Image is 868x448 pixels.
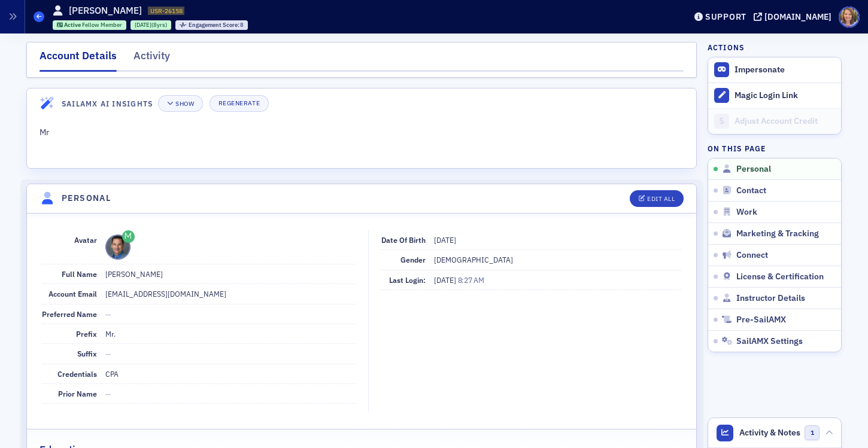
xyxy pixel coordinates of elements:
[708,143,842,154] h4: On this page
[42,309,97,319] span: Preferred Name
[458,275,484,285] span: 8:27 AM
[62,192,111,205] h4: Personal
[62,98,153,109] h4: SailAMX AI Insights
[130,20,171,30] div: 2017-09-22 00:00:00
[434,275,458,285] span: [DATE]
[764,11,831,22] div: [DOMAIN_NAME]
[210,95,269,112] button: Regenerate
[40,48,117,72] div: Account Details
[736,293,805,304] span: Instructor Details
[158,95,203,112] button: Show
[708,83,841,108] button: Magic Login Link
[389,275,426,285] span: Last Login:
[735,65,785,75] button: Impersonate
[77,349,97,358] span: Suffix
[736,272,824,282] span: License & Certification
[705,11,746,22] div: Support
[133,48,170,70] div: Activity
[82,21,122,29] span: Fellow Member
[105,324,356,343] dd: Mr.
[381,235,426,245] span: Date of Birth
[400,255,426,264] span: Gender
[189,22,244,29] div: 8
[105,284,356,303] dd: [EMAIL_ADDRESS][DOMAIN_NAME]
[736,336,803,347] span: SailAMX Settings
[434,250,682,269] dd: [DEMOGRAPHIC_DATA]
[647,196,675,202] div: Edit All
[135,21,167,29] div: (8yrs)
[64,21,82,29] span: Active
[74,235,97,245] span: Avatar
[739,426,800,439] span: Activity & Notes
[105,309,111,319] span: —
[69,4,142,17] h1: [PERSON_NAME]
[735,116,835,127] div: Adjust Account Credit
[48,289,97,298] span: Account Email
[57,21,123,29] a: Active Fellow Member
[735,90,835,101] div: Magic Login Link
[839,7,860,28] span: Profile
[754,13,836,21] button: [DOMAIN_NAME]
[58,389,97,398] span: Prior Name
[434,235,456,245] span: [DATE]
[76,329,97,339] span: Prefix
[135,21,151,29] span: [DATE]
[175,100,194,107] div: Show
[53,20,127,30] div: Active: Active: Fellow Member
[736,185,766,196] span: Contact
[805,425,820,440] span: 1
[189,21,241,29] span: Engagement Score :
[630,190,684,207] button: Edit All
[736,250,768,261] span: Connect
[57,369,97,379] span: Credentials
[105,364,356,383] dd: CPA
[736,228,819,239] span: Marketing & Tracking
[150,7,183,15] span: USR-26158
[736,315,786,325] span: Pre-SailAMX
[736,207,757,218] span: Work
[62,269,97,279] span: Full Name
[708,108,841,134] a: Adjust Account Credit
[105,349,111,358] span: —
[736,164,771,175] span: Personal
[105,264,356,284] dd: [PERSON_NAME]
[105,389,111,398] span: —
[175,20,248,30] div: Engagement Score: 8
[708,42,745,53] h4: Actions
